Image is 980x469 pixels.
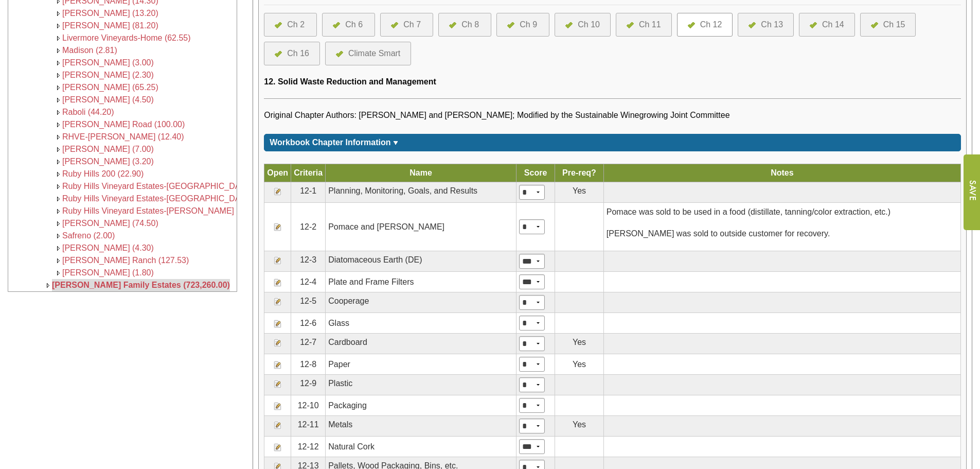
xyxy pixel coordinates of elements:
[761,19,783,31] div: Ch 13
[607,205,958,219] p: Pomace was sold to be used in a food (distillate, tanning/color extraction, etc.)
[749,19,783,31] a: Ch 13
[326,251,516,272] td: Diatomaceous Earth (DE)
[391,22,398,28] img: icon-all-questions-answered.png
[62,194,344,203] a: Ruby Hills Vineyard Estates-[GEOGRAPHIC_DATA][PERSON_NAME] (1.70)
[62,244,154,252] a: [PERSON_NAME] (4.30)
[326,334,516,354] td: Cardboard
[291,395,326,416] td: 12-10
[555,334,604,354] td: Yes
[62,108,114,116] a: Raboli (44.20)
[393,141,398,145] img: sort_arrow_down.gif
[555,416,604,437] td: Yes
[62,120,185,129] span: [PERSON_NAME] Road (100.00)
[627,19,661,31] a: Ch 11
[62,58,154,67] a: [PERSON_NAME] (3.00)
[348,47,400,60] div: Climate Smart
[275,22,282,28] img: icon-all-questions-answered.png
[749,22,756,28] img: icon-all-questions-answered.png
[326,164,516,182] th: Name
[345,19,363,31] div: Ch 6
[291,164,326,182] th: Criteria
[391,19,422,31] a: Ch 7
[62,268,154,277] a: [PERSON_NAME] (1.80)
[607,227,958,240] p: [PERSON_NAME] was sold to outside customer for recovery.
[578,19,600,31] div: Ch 10
[62,33,191,42] a: Livermore Vineyards-Home (62.55)
[291,416,326,437] td: 12-11
[326,354,516,375] td: Paper
[62,95,154,104] a: [PERSON_NAME] (4.50)
[627,22,634,28] img: icon-all-questions-answered.png
[52,281,230,289] a: [PERSON_NAME] Family Estates (723,260.00)
[62,157,154,166] span: [PERSON_NAME] (3.20)
[555,354,604,375] td: Yes
[516,164,555,182] th: Score
[326,292,516,313] td: Cooperage
[62,9,158,18] span: [PERSON_NAME] (13.20)
[810,22,817,28] img: icon-all-questions-answered.png
[62,256,189,265] a: [PERSON_NAME] Ranch (127.53)
[565,19,600,31] a: Ch 10
[264,134,961,151] div: Click for more or less content
[291,182,326,203] td: 12-1
[326,437,516,457] td: Natural Cork
[275,19,306,31] a: Ch 2
[264,77,436,86] span: 12. Solid Waste Reduction and Management
[963,154,980,230] input: Submit
[291,437,326,457] td: 12-12
[449,19,480,31] a: Ch 8
[270,138,390,147] span: Workbook Chapter Information
[275,47,309,60] a: Ch 16
[326,203,516,251] td: Pomace and [PERSON_NAME]
[333,19,364,31] a: Ch 6
[62,206,262,215] a: Ruby Hills Vineyard Estates-[PERSON_NAME] (12.90)
[291,334,326,354] td: 12-7
[291,313,326,334] td: 12-6
[688,22,695,28] img: icon-all-questions-answered.png
[871,22,878,28] img: icon-all-questions-answered.png
[449,22,456,28] img: icon-all-questions-answered.png
[62,71,154,79] span: [PERSON_NAME] (2.30)
[62,83,158,92] a: [PERSON_NAME] (65.25)
[62,46,117,55] a: Madison (2.81)
[871,19,905,31] a: Ch 15
[336,51,343,57] img: icon-all-questions-answered.png
[62,219,158,228] span: [PERSON_NAME] (74.50)
[507,22,514,28] img: icon-all-questions-answered.png
[264,164,291,182] th: Open
[461,19,479,31] div: Ch 8
[62,132,184,141] span: RHVE-[PERSON_NAME] (12.40)
[810,19,844,31] a: Ch 14
[62,182,280,190] a: Ruby Hills Vineyard Estates-[GEOGRAPHIC_DATA] (15.40)
[291,375,326,395] td: 12-9
[822,19,844,31] div: Ch 14
[62,169,144,178] a: Ruby Hills 200 (22.90)
[565,22,573,28] img: icon-all-questions-answered.png
[291,203,326,251] td: 12-2
[287,47,309,60] div: Ch 16
[62,231,115,240] a: Safreno (2.00)
[555,182,604,203] td: Yes
[326,395,516,416] td: Packaging
[883,19,905,31] div: Ch 15
[291,292,326,313] td: 12-5
[287,19,305,31] div: Ch 2
[333,22,340,28] img: icon-all-questions-answered.png
[275,51,282,57] img: icon-all-questions-answered.png
[62,145,154,153] a: [PERSON_NAME] (7.00)
[291,272,326,292] td: 12-4
[62,21,158,30] a: [PERSON_NAME] (81.20)
[520,19,537,31] div: Ch 9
